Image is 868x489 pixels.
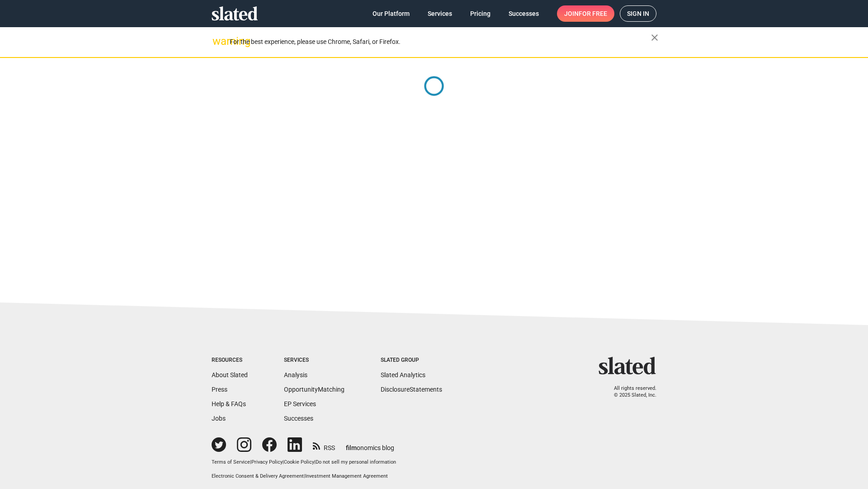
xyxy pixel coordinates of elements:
[284,371,307,379] a: Analysis
[579,5,607,22] span: for free
[381,357,442,364] div: Slated Group
[251,459,283,465] a: Privacy Policy
[627,6,649,21] span: Sign in
[283,459,284,465] span: |
[649,32,660,43] mat-icon: close
[428,5,452,22] span: Services
[564,5,607,22] span: Join
[346,444,357,451] span: film
[284,415,313,422] a: Successes
[557,5,614,22] a: Joinfor free
[284,459,314,465] a: Cookie Policy
[212,371,248,379] a: About Slated
[470,5,491,22] span: Pricing
[212,473,304,479] a: Electronic Consent & Delivery Agreement
[346,436,394,452] a: filmonomics blog
[509,5,539,22] span: Successes
[314,459,316,465] span: |
[620,5,656,22] a: Sign in
[284,400,316,407] a: EP Services
[381,371,425,379] a: Slated Analytics
[212,400,246,407] a: Help & FAQs
[463,5,498,22] a: Pricing
[316,459,396,466] button: Do not sell my personal information
[212,36,223,47] mat-icon: warning
[305,473,388,479] a: Investment Management Agreement
[501,5,546,22] a: Successes
[420,5,459,22] a: Services
[313,438,335,452] a: RSS
[604,385,656,398] p: All rights reserved. © 2025 Slated, Inc.
[284,357,344,364] div: Services
[284,386,344,393] a: OpportunityMatching
[304,473,305,479] span: |
[212,415,226,422] a: Jobs
[365,5,417,22] a: Our Platform
[250,459,251,465] span: |
[373,5,410,22] span: Our Platform
[381,386,442,393] a: DisclosureStatements
[212,357,248,364] div: Resources
[212,459,250,465] a: Terms of Service
[212,386,227,393] a: Press
[230,36,651,48] div: For the best experience, please use Chrome, Safari, or Firefox.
